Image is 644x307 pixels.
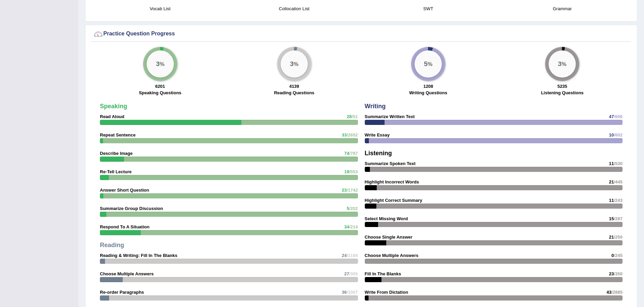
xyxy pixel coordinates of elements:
span: /1007 [347,290,358,295]
span: /553 [349,169,358,174]
span: /2652 [347,132,358,138]
span: /305 [349,271,358,276]
span: /1194 [347,253,358,258]
strong: Respond To A Situation [100,224,149,229]
strong: Repeat Sentence [100,132,136,138]
div: % [415,50,442,78]
strong: Highlight Correct Summary [365,198,422,203]
span: /1742 [347,188,358,193]
span: /530 [614,161,623,166]
span: 5 [347,206,349,211]
strong: 5235 [557,84,567,89]
strong: Reading & Writing: Fill In The Blanks [100,253,177,258]
span: 21 [609,235,614,240]
label: Speaking Questions [139,90,181,96]
strong: Select Missing Word [365,216,408,221]
big: 3 [558,60,562,68]
span: /250 [614,235,623,240]
strong: Writing [365,103,386,110]
h4: Collocation List [230,5,358,12]
div: % [281,50,308,78]
strong: 1208 [423,84,433,89]
span: /245 [614,253,623,258]
span: 43 [606,290,611,295]
strong: Summarize Spoken Text [365,161,416,166]
strong: Re-Tell Lecture [100,169,132,174]
strong: Read Aloud [100,114,124,119]
span: 0 [611,253,614,258]
big: 5 [424,60,428,68]
span: /606 [614,114,623,119]
strong: Choose Multiple Answers [100,271,154,276]
strong: Choose Multiple Answers [365,253,419,258]
strong: Choose Single Answer [365,235,413,240]
strong: Speaking [100,103,127,110]
strong: Write Essay [365,132,390,138]
span: /51 [351,114,358,119]
strong: Highlight Incorrect Words [365,179,419,184]
label: Reading Questions [274,90,314,96]
strong: 6201 [155,84,165,89]
strong: Summarize Written Text [365,114,415,119]
span: 23 [609,271,614,276]
span: /445 [614,179,623,184]
strong: Describe Image [100,151,133,156]
div: Practice Question Progress [93,29,629,39]
span: 10 [609,132,614,138]
span: 11 [609,161,614,166]
span: /602 [614,132,623,138]
span: 47 [609,114,614,119]
label: Listening Questions [541,90,584,96]
strong: Fill In The Blanks [365,271,401,276]
span: 11 [609,198,614,203]
strong: 4139 [289,84,299,89]
span: 19 [344,169,349,174]
span: 23 [342,188,346,193]
label: Writing Questions [409,90,447,96]
span: /214 [349,224,358,229]
span: 74 [344,151,349,156]
span: 15 [609,216,614,221]
strong: Answer Short Question [100,188,149,193]
span: 24 [342,253,346,258]
strong: Summarize Group Discussion [100,206,163,211]
big: 3 [290,60,294,68]
span: 27 [344,271,349,276]
strong: Listening [365,150,392,157]
span: /2885 [611,290,623,295]
div: % [147,50,174,78]
span: 33 [342,132,346,138]
span: /202 [349,206,358,211]
span: 21 [609,179,614,184]
big: 3 [156,60,160,68]
strong: Write From Dictation [365,290,408,295]
span: 34 [344,224,349,229]
div: % [549,50,576,78]
strong: Reading [100,242,124,248]
h4: Vocab List [96,5,224,12]
span: /243 [614,198,623,203]
span: /350 [614,271,623,276]
strong: Re-order Paragraphs [100,290,144,295]
span: 36 [342,290,346,295]
h4: SWT [365,5,492,12]
span: /287 [614,216,623,221]
span: 28 [347,114,351,119]
span: /787 [349,151,358,156]
h4: Grammar [499,5,626,12]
